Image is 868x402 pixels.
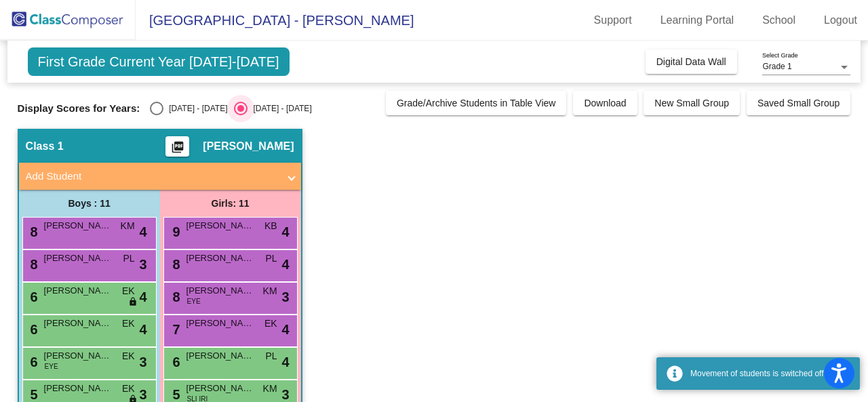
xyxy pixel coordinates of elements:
[122,349,135,363] span: EK
[281,222,289,242] span: 4
[281,319,289,340] span: 4
[19,163,301,190] mat-expansion-panel-header: Add Student
[265,252,277,266] span: PL
[28,47,290,76] span: First Grade Current Year [DATE]-[DATE]
[165,136,189,157] button: Print Students Details
[170,387,180,402] span: 5
[644,91,740,115] button: New Small Group
[263,382,277,396] span: KM
[386,91,567,115] button: Grade/Archive Students in Table View
[44,219,112,233] span: [PERSON_NAME]
[281,254,289,275] span: 4
[186,382,254,395] span: [PERSON_NAME]
[170,322,180,337] span: 7
[27,322,38,337] span: 6
[762,62,791,71] span: Grade 1
[27,257,38,272] span: 8
[187,296,201,306] span: EYE
[186,349,254,363] span: [PERSON_NAME]
[44,317,112,330] span: [PERSON_NAME]
[19,190,160,217] div: Boys : 11
[583,9,643,31] a: Support
[747,91,850,115] button: Saved Small Group
[121,219,135,233] span: KM
[646,49,737,74] button: Digital Data Wall
[263,284,277,298] span: KM
[139,287,146,307] span: 4
[751,9,806,31] a: School
[150,102,311,115] mat-radio-group: Select an option
[163,102,227,115] div: [DATE] - [DATE]
[123,252,134,266] span: PL
[248,102,311,115] div: [DATE] - [DATE]
[203,140,294,153] span: [PERSON_NAME]
[757,98,840,108] span: Saved Small Group
[27,355,38,369] span: 6
[650,9,745,31] a: Learning Portal
[44,284,112,298] span: [PERSON_NAME]
[170,140,186,159] mat-icon: picture_as_pdf
[656,56,726,67] span: Digital Data Wall
[573,91,637,115] button: Download
[186,252,254,265] span: [PERSON_NAME]
[186,284,254,298] span: [PERSON_NAME]
[265,349,277,363] span: PL
[44,349,112,363] span: [PERSON_NAME]
[139,254,146,275] span: 3
[186,317,254,330] span: [PERSON_NAME] [PERSON_NAME]
[170,289,180,304] span: 8
[27,387,38,402] span: 5
[45,361,58,371] span: EYE
[264,317,277,331] span: EK
[160,190,301,217] div: Girls: 11
[139,319,146,340] span: 4
[397,98,556,108] span: Grade/Archive Students in Table View
[170,355,180,369] span: 6
[26,140,64,153] span: Class 1
[136,9,414,31] span: [GEOGRAPHIC_DATA] - [PERSON_NAME]
[122,284,135,298] span: EK
[44,252,112,265] span: [PERSON_NAME]
[27,289,38,304] span: 6
[264,219,277,233] span: KB
[170,224,180,239] span: 9
[281,352,289,372] span: 4
[139,352,146,372] span: 3
[186,219,254,233] span: [PERSON_NAME]
[27,224,38,239] span: 8
[813,9,868,31] a: Logout
[690,367,850,380] div: Movement of students is switched off
[139,222,146,242] span: 4
[26,169,278,184] mat-panel-title: Add Student
[584,98,626,108] span: Download
[122,317,135,331] span: EK
[122,382,135,396] span: EK
[18,102,140,115] span: Display Scores for Years:
[170,257,180,272] span: 8
[128,297,138,308] span: lock
[654,98,729,108] span: New Small Group
[281,287,289,307] span: 3
[44,382,112,395] span: [PERSON_NAME] [PERSON_NAME]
